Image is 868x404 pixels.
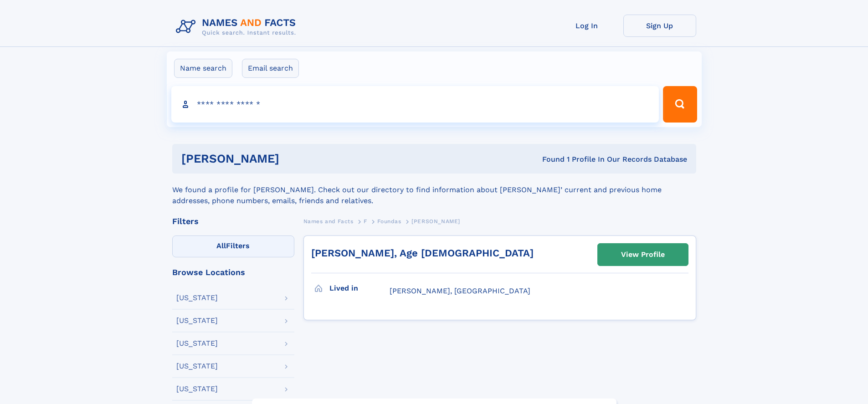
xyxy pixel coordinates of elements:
[176,363,218,370] div: [US_STATE]
[329,281,390,296] h3: Lived in
[623,15,696,37] a: Sign Up
[242,59,299,78] label: Email search
[411,218,460,225] span: [PERSON_NAME]
[598,244,688,266] a: View Profile
[390,286,530,295] span: [PERSON_NAME], [GEOGRAPHIC_DATA]
[176,317,218,324] div: [US_STATE]
[172,217,294,225] div: Filters
[377,215,401,227] a: Foundas
[311,247,534,259] a: [PERSON_NAME], Age [DEMOGRAPHIC_DATA]
[171,86,659,123] input: search input
[663,86,697,123] button: Search Button
[303,215,354,227] a: Names and Facts
[364,218,367,225] span: F
[172,174,696,206] div: We found a profile for [PERSON_NAME]. Check out our directory to find information about [PERSON_N...
[550,15,623,37] a: Log In
[172,235,294,257] label: Filters
[181,153,411,164] h1: [PERSON_NAME]
[411,154,687,164] div: Found 1 Profile In Our Records Database
[377,218,401,225] span: Foundas
[176,294,218,302] div: [US_STATE]
[176,385,218,393] div: [US_STATE]
[621,244,665,265] div: View Profile
[364,215,367,227] a: F
[216,241,226,250] span: All
[172,268,294,276] div: Browse Locations
[174,59,232,78] label: Name search
[176,340,218,347] div: [US_STATE]
[172,15,303,39] img: Logo Names and Facts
